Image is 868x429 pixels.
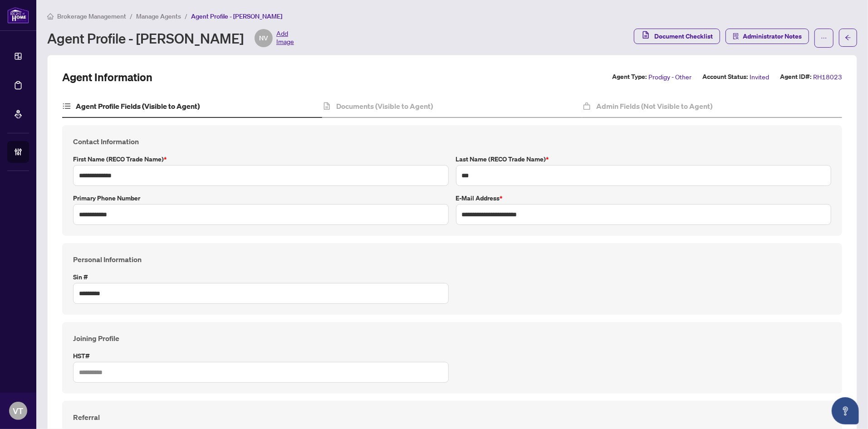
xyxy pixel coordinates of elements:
[57,12,126,20] span: Brokerage Management
[73,272,449,282] label: Sin #
[726,29,809,44] button: Administrator Notes
[73,254,831,265] h4: Personal Information
[821,35,827,41] span: ellipsis
[750,72,769,82] span: Invited
[73,412,831,423] h4: Referral
[73,154,449,164] label: First Name (RECO Trade Name)
[47,29,294,47] div: Agent Profile - [PERSON_NAME]
[62,70,152,84] h2: Agent Information
[276,29,294,47] span: Add Image
[47,13,54,19] span: home
[191,12,282,20] span: Agent Profile - [PERSON_NAME]
[654,29,713,44] span: Document Checklist
[73,351,449,361] label: HST#
[733,33,739,39] span: solution
[780,72,811,82] label: Agent ID#:
[743,29,802,44] span: Administrator Notes
[634,29,720,44] button: Document Checklist
[845,34,851,41] span: arrow-left
[596,101,712,112] h4: Admin Fields (Not Visible to Agent)
[456,193,832,203] label: E-mail Address
[130,11,132,21] li: /
[259,33,268,43] span: NV
[73,193,449,203] label: Primary Phone Number
[456,154,832,164] label: Last Name (RECO Trade Name)
[73,136,831,147] h4: Contact Information
[7,7,29,24] img: logo
[185,11,187,21] li: /
[13,405,24,417] span: VT
[813,72,842,82] span: RH18023
[612,72,647,82] label: Agent Type:
[136,12,181,20] span: Manage Agents
[648,72,691,82] span: Prodigy - Other
[73,333,831,344] h4: Joining Profile
[832,397,859,424] button: Open asap
[702,72,748,82] label: Account Status:
[76,101,200,112] h4: Agent Profile Fields (Visible to Agent)
[336,101,433,112] h4: Documents (Visible to Agent)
